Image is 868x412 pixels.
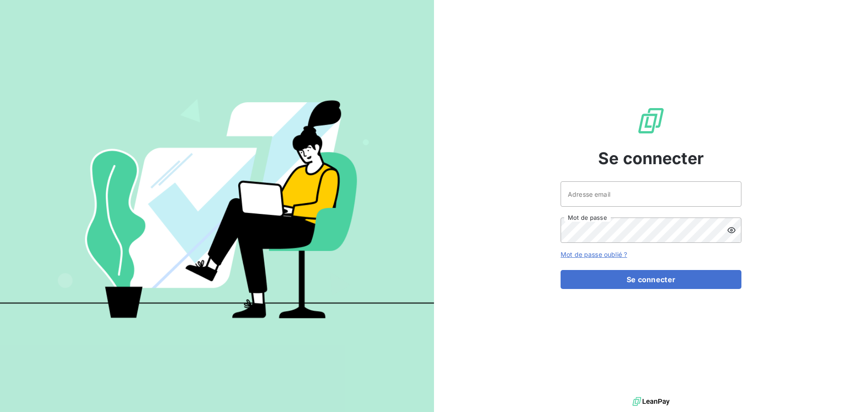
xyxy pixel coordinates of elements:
button: Se connecter [561,270,741,289]
img: Logo LeanPay [637,106,665,135]
input: placeholder [561,181,741,207]
img: logo [632,395,670,408]
span: Se connecter [598,146,704,170]
a: Mot de passe oublié ? [561,251,627,258]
